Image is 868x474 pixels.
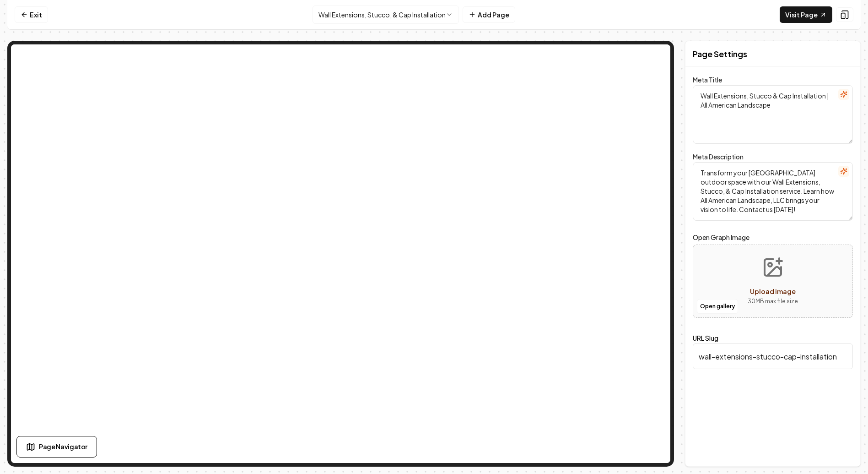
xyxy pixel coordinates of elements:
p: 30 MB max file size [748,297,798,306]
button: Page Navigator [16,436,97,458]
label: Meta Description [693,153,744,161]
button: Open gallery [697,299,738,314]
label: Meta Title [693,76,722,84]
span: Upload image [750,287,796,295]
a: Visit Page [780,6,832,23]
button: Add Page [463,6,515,23]
h2: Page Settings [693,48,747,60]
a: Exit [15,6,48,23]
span: Page Navigator [39,442,87,452]
label: Open Graph Image [693,232,853,243]
label: URL Slug [693,334,718,342]
button: Upload image [740,249,805,313]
